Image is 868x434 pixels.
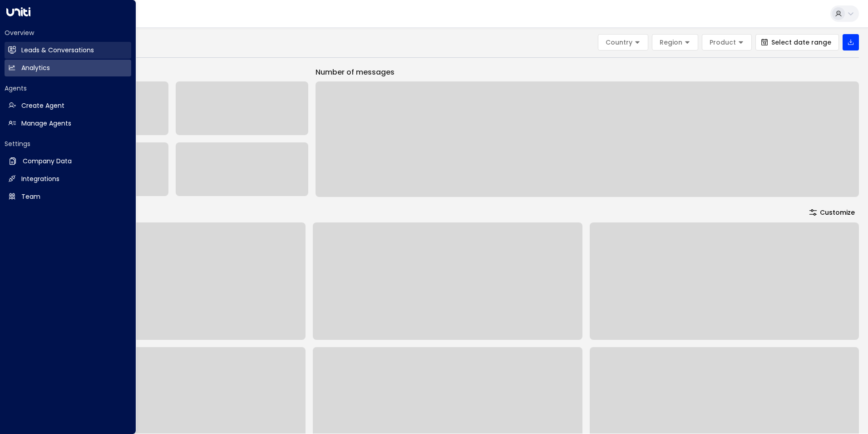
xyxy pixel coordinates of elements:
a: Leads & Conversations [5,42,131,59]
a: Create Agent [5,97,131,114]
button: Region [652,34,698,50]
button: Customize [805,206,859,219]
h2: Integrations [21,174,59,184]
button: Product [702,34,752,50]
span: Country [606,38,632,46]
button: Country [598,34,648,50]
h2: Team [21,192,40,202]
h2: Company Data [23,156,72,166]
h2: Create Agent [21,101,64,111]
span: Region [660,38,682,46]
a: Team [5,188,131,205]
p: Engagement Metrics [36,67,308,78]
h2: Settings [5,139,131,148]
h2: Agents [5,84,131,93]
p: Number of messages [316,67,859,78]
span: Select date range [771,39,831,46]
h2: Overview [5,28,131,37]
a: Analytics [5,60,131,76]
a: Company Data [5,153,131,170]
span: Product [710,38,736,46]
a: Manage Agents [5,115,131,132]
a: Integrations [5,171,131,187]
h2: Analytics [21,63,50,73]
h2: Manage Agents [21,119,71,128]
h2: Leads & Conversations [21,45,94,55]
button: Select date range [755,34,839,50]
